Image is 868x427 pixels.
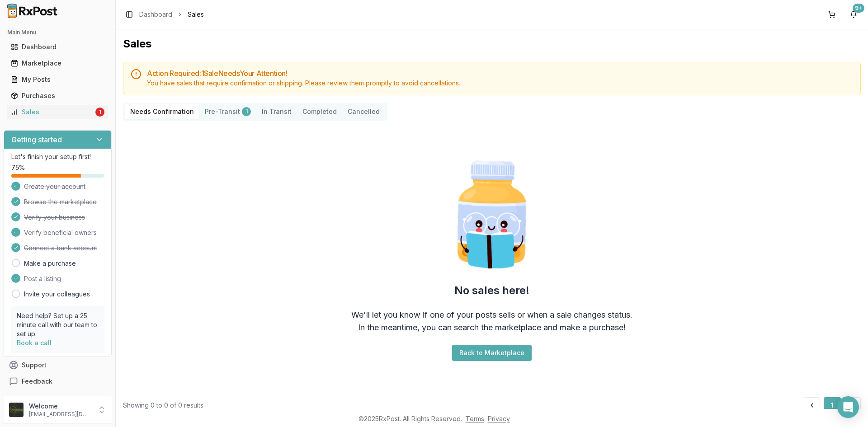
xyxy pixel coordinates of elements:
[22,377,52,386] span: Feedback
[125,104,199,119] button: Needs Confirmation
[11,91,104,100] div: Purchases
[24,259,76,268] a: Make a purchase
[358,321,626,334] div: In the meantime, you can search the marketplace and make a purchase!
[24,182,85,191] span: Create your account
[17,311,99,338] p: Need help? Set up a 25 minute call with our team to set up.
[342,104,385,119] button: Cancelled
[29,402,92,411] p: Welcome
[4,105,112,119] button: Sales1
[4,89,112,103] button: Purchases
[297,104,342,119] button: Completed
[29,411,92,418] p: [EMAIL_ADDRESS][DOMAIN_NAME]
[853,4,864,13] div: 9+
[11,152,104,161] p: Let's finish your setup first!
[7,55,108,71] a: Marketplace
[188,10,204,19] span: Sales
[24,197,97,206] span: Browse the marketplace
[4,357,112,373] button: Support
[17,339,52,347] a: Book a call
[434,157,550,272] img: Smart Pill Bottle
[11,163,25,172] span: 75 %
[24,244,97,253] span: Connect a bank account
[4,56,112,70] button: Marketplace
[24,274,61,283] span: Post a listing
[139,10,204,19] nav: breadcrumb
[24,213,85,222] span: Verify your business
[11,134,62,145] h3: Getting started
[123,401,203,410] div: Showing 0 to 0 of 0 results
[7,71,108,88] a: My Posts
[488,415,510,422] a: Privacy
[351,309,632,321] div: We'll let you know if one of your posts sells or when a sale changes status.
[11,108,94,117] div: Sales
[466,415,484,422] a: Terms
[139,10,172,19] a: Dashboard
[147,70,853,77] h5: Action Required: 1 Sale Need s Your Attention!
[11,59,104,68] div: Marketplace
[11,75,104,84] div: My Posts
[452,345,532,361] button: Back to Marketplace
[7,39,108,55] a: Dashboard
[24,290,90,299] a: Invite your colleagues
[123,37,861,51] h1: Sales
[7,29,108,36] h2: Main Menu
[199,104,256,119] button: Pre-Transit
[4,4,61,18] img: RxPost Logo
[7,88,108,104] a: Purchases
[4,40,112,54] button: Dashboard
[4,373,112,389] button: Feedback
[11,42,104,52] div: Dashboard
[256,104,297,119] button: In Transit
[7,104,108,120] a: Sales1
[95,108,104,117] div: 1
[846,7,861,22] button: 9+
[824,397,841,413] button: 1
[837,396,859,418] div: Open Intercom Messenger
[24,228,97,237] span: Verify beneficial owners
[4,72,112,87] button: My Posts
[147,79,853,88] div: You have sales that require confirmation or shipping. Please review them promptly to avoid cancel...
[242,107,251,116] div: 1
[9,403,24,417] img: User avatar
[454,283,529,298] h2: No sales here!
